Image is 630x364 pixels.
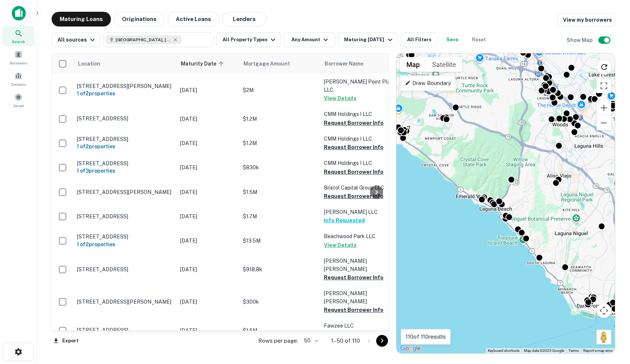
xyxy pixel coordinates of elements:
button: Request Borrower Info [324,119,384,127]
img: Google [398,344,423,353]
a: View my borrowers [557,13,615,26]
button: Export [52,335,80,346]
p: Beachwood Park LLC [324,232,398,240]
p: [STREET_ADDRESS] [77,233,173,240]
p: [STREET_ADDRESS] [77,266,173,273]
span: Saved [13,103,24,109]
a: Terms (opens in new tab) [568,349,579,353]
th: Maturity Date [176,53,239,74]
p: [STREET_ADDRESS] [77,115,173,122]
img: capitalize-icon.png [12,6,26,21]
button: Request Borrower Info [324,305,384,314]
span: Search [12,39,25,45]
p: $1.5M [243,326,316,335]
button: Go to next page [376,335,388,347]
p: [DATE] [180,115,235,123]
p: $918.8k [243,265,316,273]
div: 50 [301,335,319,346]
a: Saved [2,90,35,110]
p: [STREET_ADDRESS][PERSON_NAME] [77,83,173,89]
p: $830k [243,163,316,172]
h6: 1 of 3 properties [77,167,173,175]
a: Open this area in Google Maps (opens a new window) [398,344,423,353]
p: [DATE] [180,265,235,273]
p: $13.5M [243,237,316,245]
button: Show satellite imagery [426,57,462,72]
button: All Property Types [217,32,281,47]
p: 110 of 110 results [406,332,446,341]
button: Request Borrower Info [324,192,384,201]
p: Rows per page: [258,336,298,345]
button: Maturing [DATE] [338,32,398,47]
button: View Details [324,94,357,103]
th: Location [73,53,176,74]
button: Show street map [400,57,426,72]
button: Lenders [222,12,266,26]
a: Contacts [2,69,35,89]
span: Maturity Date [181,59,226,68]
p: CMM Holdings I LLC [324,110,398,118]
p: $1.5M [243,188,316,196]
span: Borrower Name [325,59,363,68]
button: All sources [52,32,100,47]
p: CMM Holdings I LLC [324,135,398,143]
button: Reset [467,32,491,47]
p: [PERSON_NAME] [PERSON_NAME] [324,289,398,305]
button: Zoom out [596,116,611,130]
p: [PERSON_NAME] Point Plaza LLC [324,78,398,94]
span: Mortgage Amount [244,59,300,68]
p: [DATE] [180,139,235,147]
p: $2M [243,86,316,94]
p: [STREET_ADDRESS] [77,327,173,333]
h6: 1 of 2 properties [77,240,173,248]
button: Active Loans [168,12,219,26]
button: Info Requested [324,216,365,225]
span: Location [78,59,100,68]
p: [DATE] [180,188,235,196]
span: Borrowers [10,60,27,66]
h6: 1 of 2 properties [77,89,173,98]
button: Reload search area [596,59,612,75]
p: $300k [243,298,316,306]
p: [DATE] [180,298,235,306]
h6: Show Map [567,36,594,44]
div: All sources [57,35,97,44]
p: [PERSON_NAME] LLC [324,208,398,216]
button: Any Amount [284,32,335,47]
p: CMM Holdings I LLC [324,159,398,167]
p: [DATE] [180,86,235,94]
p: [STREET_ADDRESS] [77,213,173,220]
p: [DATE] [180,163,235,172]
p: Draw Boundary [405,79,451,88]
p: [PERSON_NAME] [PERSON_NAME] [324,257,398,273]
p: [STREET_ADDRESS][PERSON_NAME] [77,189,173,195]
p: Fawzee LLC [324,322,398,330]
button: Originations [114,12,165,26]
div: Maturing [DATE] [344,35,394,44]
button: Request Borrower Info [324,273,384,282]
p: [DATE] [180,237,235,245]
p: 1–50 of 110 [331,336,360,345]
p: [DATE] [180,326,235,335]
div: 0 0 [396,53,615,353]
p: [STREET_ADDRESS][PERSON_NAME] [77,298,173,305]
p: $1.2M [243,115,316,123]
span: Contacts [11,81,26,87]
div: Chat Widget [593,305,630,340]
th: Mortgage Amount [239,53,320,74]
button: Save your search to get updates of matches that match your search criteria. [441,32,464,47]
a: Search [2,26,35,46]
h6: 1 of 2 properties [77,142,173,151]
button: All Filters [401,32,438,47]
p: [STREET_ADDRESS] [77,136,173,142]
span: [GEOGRAPHIC_DATA], [GEOGRAPHIC_DATA], [GEOGRAPHIC_DATA] [116,36,171,43]
button: Request Borrower Info [324,167,384,176]
th: Borrower Name [320,53,401,74]
p: Bristol Capital Group LLC [324,184,398,192]
button: Request Borrower Info [324,330,384,339]
button: Toggle fullscreen view [596,78,611,93]
button: Zoom in [596,100,611,115]
p: $1.2M [243,139,316,147]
